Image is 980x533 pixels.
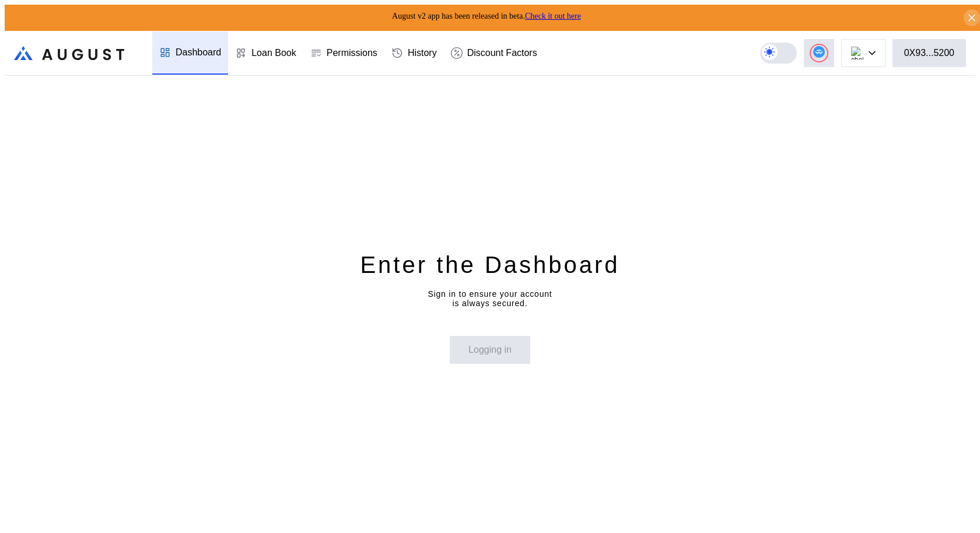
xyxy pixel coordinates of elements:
div: Discount Factors [467,48,537,58]
a: History [384,31,444,75]
a: Discount Factors [444,31,544,75]
div: Enter the Dashboard [360,250,619,280]
a: Loan Book [228,31,303,75]
div: Loan Book [251,48,296,58]
a: Check it out here [525,12,581,20]
div: Permissions [327,48,377,58]
span: August v2 app has been released in beta. [392,12,581,20]
div: Dashboard [176,47,221,58]
button: Logging in [450,336,530,364]
a: Dashboard [152,31,228,75]
div: 0X93...5200 [904,48,954,58]
img: chain logo [851,47,864,59]
div: History [408,48,437,58]
button: 0X93...5200 [892,39,966,67]
button: chain logo [841,39,885,67]
a: Permissions [303,31,384,75]
div: Sign in to ensure your account is always secured. [428,289,552,308]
